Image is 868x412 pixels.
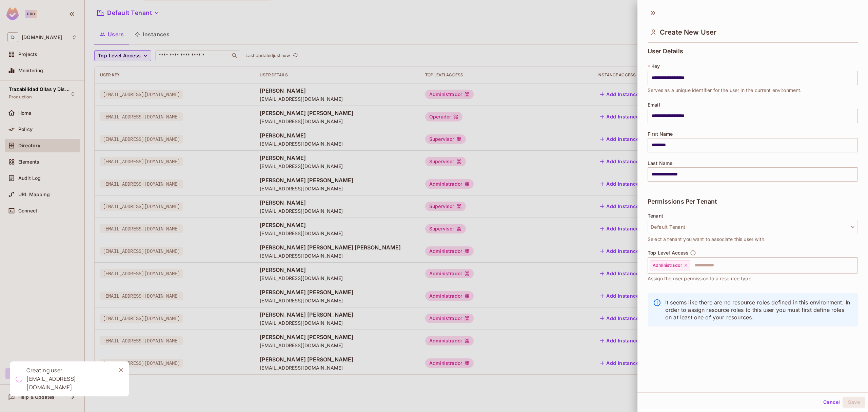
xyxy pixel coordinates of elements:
[648,220,858,234] button: Default Tenant
[854,264,855,266] button: Open
[648,102,660,108] span: Email
[26,366,111,392] div: Creating user [EMAIL_ADDRESS][DOMAIN_NAME]
[648,198,717,205] span: Permissions Per Tenant
[648,131,673,137] span: First Name
[648,48,683,55] span: User Details
[660,28,716,36] span: Create New User
[648,275,751,282] span: Assign the user permission to a resource type
[653,263,682,268] span: Administrador
[648,236,766,243] span: Select a tenant you want to associate this user with.
[648,213,663,219] span: Tenant
[651,63,660,69] span: Key
[650,260,690,270] div: Administrador
[821,397,843,408] button: Cancel
[665,299,852,321] p: It seems like there are no resource roles defined in this environment. In order to assign resourc...
[648,87,802,94] span: Serves as a unique identifier for the user in the current environment.
[843,397,865,408] button: Save
[648,250,689,256] span: Top Level Access
[116,365,126,375] button: Close
[648,161,672,166] span: Last Name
